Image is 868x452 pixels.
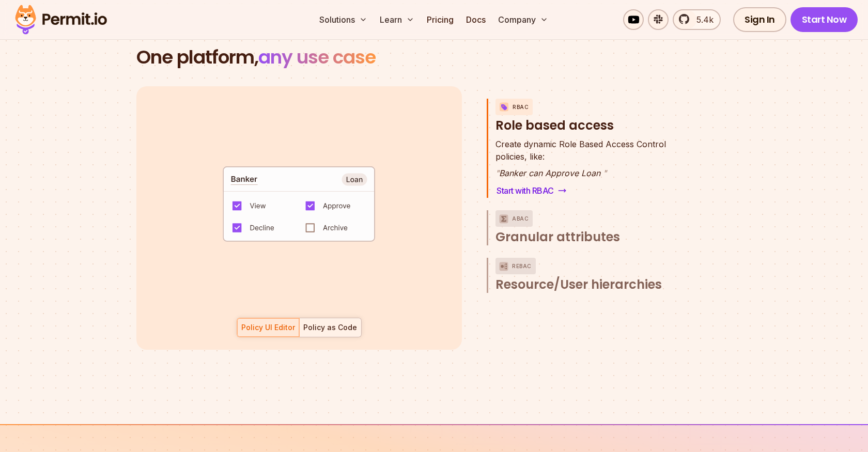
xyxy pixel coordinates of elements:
a: Docs [462,9,490,30]
a: Start Now [791,7,858,32]
span: Create dynamic Role Based Access Control [495,138,666,150]
a: Pricing [423,9,458,30]
p: Banker can Approve Loan [495,167,666,179]
button: ABACGranular attributes [495,210,688,245]
a: 5.4k [673,9,721,30]
a: Sign In [733,7,786,32]
span: any use case [258,44,376,70]
span: " [603,168,607,178]
button: Policy as Code [299,318,362,337]
img: Permit logo [10,2,112,37]
button: ReBACResource/User hierarchies [495,258,688,293]
div: Policy as Code [303,322,357,333]
button: Company [494,9,552,30]
a: Start with RBAC [495,183,567,198]
p: policies, like: [495,138,666,163]
span: Resource/User hierarchies [495,276,662,293]
div: RBACRole based access [495,138,688,198]
p: ABAC [512,210,529,227]
button: Solutions [315,9,371,30]
p: ReBAC [512,258,532,274]
span: " [495,168,499,178]
span: 5.4k [690,13,714,26]
button: Learn [376,9,419,30]
span: Granular attributes [495,229,620,245]
h2: One platform, [136,47,732,68]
